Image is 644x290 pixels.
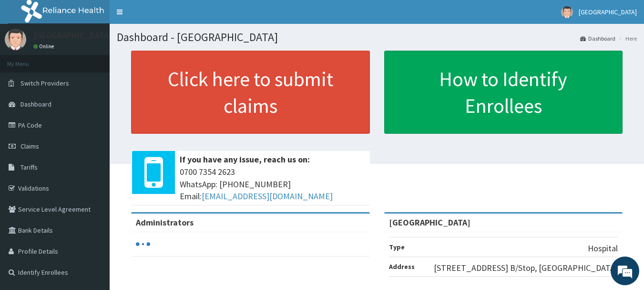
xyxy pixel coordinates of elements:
li: Here [616,34,637,43]
a: Online [33,43,56,50]
img: User Image [5,29,26,50]
span: Claims [20,142,39,150]
a: Dashboard [580,34,615,43]
span: [GEOGRAPHIC_DATA] [579,8,637,16]
a: How to Identify Enrollees [384,51,623,134]
a: [EMAIL_ADDRESS][DOMAIN_NAME] [202,191,333,202]
span: Dashboard [20,100,51,108]
b: Type [389,243,405,251]
strong: [GEOGRAPHIC_DATA] [389,217,470,228]
span: 0700 7354 2623 WhatsApp: [PHONE_NUMBER] Email: [180,166,365,203]
p: Hospital [588,242,618,255]
h1: Dashboard - [GEOGRAPHIC_DATA] [117,31,637,43]
b: Administrators [136,217,194,228]
p: [GEOGRAPHIC_DATA] [33,31,112,40]
p: [STREET_ADDRESS] B/Stop, [GEOGRAPHIC_DATA] [434,262,618,274]
b: Address [389,262,415,271]
span: Tariffs [20,163,38,172]
b: If you have any issue, reach us on: [180,154,310,165]
span: Switch Providers [20,79,69,87]
a: Click here to submit claims [131,51,370,134]
img: User Image [561,6,573,18]
svg: audio-loading [136,237,150,251]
